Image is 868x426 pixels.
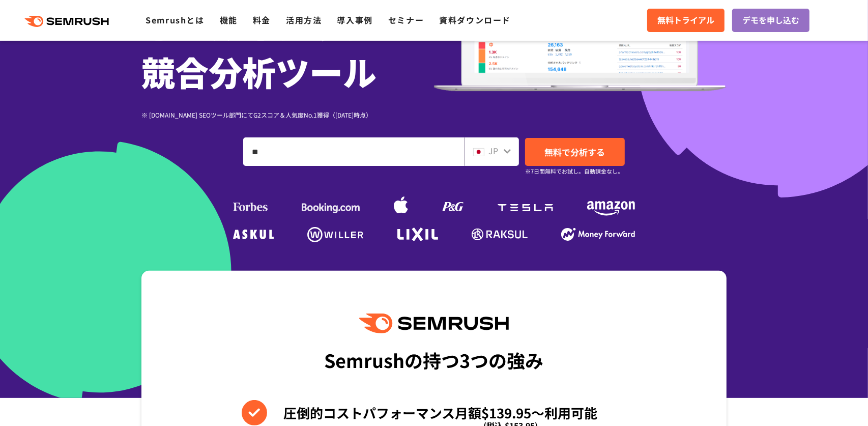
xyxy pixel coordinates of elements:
[732,9,809,32] a: デモを申し込む
[647,9,725,32] a: 無料トライアル
[657,14,714,27] span: 無料トライアル
[337,14,373,26] a: 導入事例
[525,138,625,166] a: 無料で分析する
[439,14,511,26] a: 資料ダウンロード
[244,138,464,165] input: ドメイン、キーワードまたはURLを入力してください
[388,14,424,26] a: セミナー
[146,14,204,26] a: Semrushとは
[286,14,322,26] a: 活用方法
[242,400,627,425] li: 圧倒的コストパフォーマンス月額$139.95〜利用可能
[544,146,605,158] span: 無料で分析する
[220,14,238,26] a: 機能
[742,14,799,27] span: デモを申し込む
[253,14,271,26] a: 料金
[525,166,623,176] small: ※7日間無料でお試し。自動課金なし。
[359,314,509,333] img: Semrush
[488,145,498,157] span: JP
[325,341,544,379] div: Semrushの持つ3つの強み
[141,1,434,95] h1: オールインワン 競合分析ツール
[141,110,434,120] div: ※ [DOMAIN_NAME] SEOツール部門にてG2スコア＆人気度No.1獲得（[DATE]時点）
